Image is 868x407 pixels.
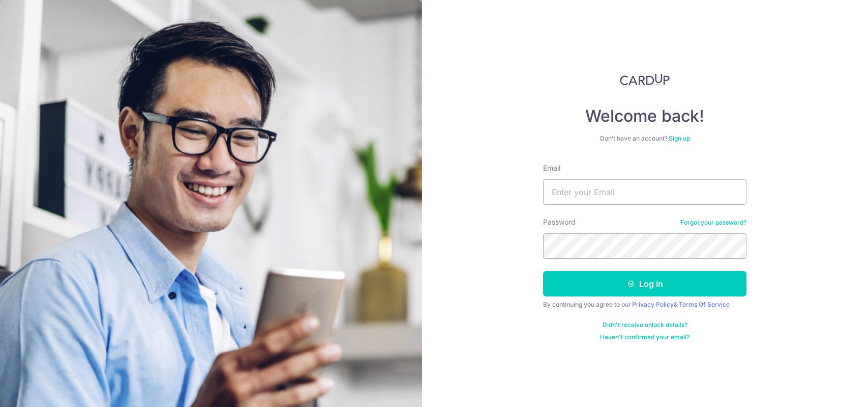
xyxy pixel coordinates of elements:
[680,219,746,227] a: Forgot your password?
[679,301,730,308] a: Terms Of Service
[543,106,746,126] h4: Welcome back!
[543,163,560,173] label: Email
[543,134,746,143] div: Don’t have an account?
[543,301,746,309] div: By continuing you agree to our &
[632,301,674,308] a: Privacy Policy
[543,217,576,227] label: Password
[669,134,690,142] a: Sign up
[600,333,690,341] a: Haven't confirmed your email?
[543,179,746,205] input: Enter your Email
[620,73,670,86] img: CardUp Logo
[543,271,746,296] button: Log in
[603,321,687,329] a: Didn't receive unlock details?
